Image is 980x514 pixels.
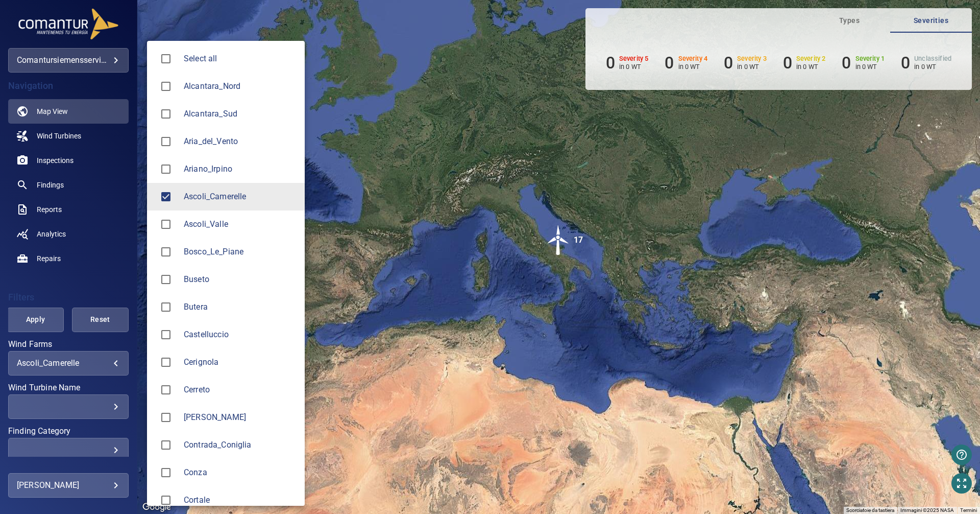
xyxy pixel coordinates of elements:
div: Wind Farms Ascoli_Valle [184,218,297,230]
span: Alcantara_Sud [184,108,297,120]
span: Bosco_Le_Piane [155,241,177,263]
span: Conza [184,466,297,479]
span: Contrada_Coniglia [155,434,177,456]
div: Wind Farms Alcantara_Sud [184,108,297,120]
div: Wind Farms Castelluccio [184,329,297,341]
span: Cerreto [184,384,297,396]
span: [PERSON_NAME] [184,411,297,424]
span: Cortale [155,489,177,511]
span: Cerignola [184,356,297,368]
span: Select all [184,53,297,65]
div: Wind Farms Ascoli_Camerelle [184,191,297,203]
span: Ariano_Irpino [155,158,177,180]
div: Wind Farms Conza [184,466,297,479]
span: Cerreto [155,379,177,401]
span: Bosco_Le_Piane [184,246,297,258]
span: Ascoli_Valle [155,214,177,235]
div: Wind Farms Ciro [184,411,297,424]
span: Ariano_Irpino [184,163,297,175]
div: Wind Farms Ariano_Irpino [184,163,297,175]
span: Castelluccio [155,324,177,345]
div: Wind Farms Cortale [184,494,297,506]
div: Wind Farms Aria_del_Vento [184,135,297,148]
span: Cerignola [155,352,177,373]
span: Butera [155,296,177,318]
span: Cortale [184,494,297,506]
span: Ascoli_Valle [184,218,297,230]
span: Ascoli_Camerelle [155,186,177,207]
div: Wind Farms Cerreto [184,384,297,396]
span: Buseto [184,273,297,286]
span: Buseto [155,269,177,290]
span: Aria_del_Vento [184,135,297,148]
span: Alcantara_Nord [155,76,177,97]
div: Wind Farms Alcantara_Nord [184,80,297,92]
span: Castelluccio [184,329,297,341]
div: Wind Farms Butera [184,301,297,313]
span: Alcantara_Sud [155,103,177,125]
div: Wind Farms Cerignola [184,356,297,368]
span: Contrada_Coniglia [184,439,297,451]
span: Ciro [155,407,177,428]
span: Butera [184,301,297,313]
span: Ascoli_Camerelle [184,191,297,203]
span: Conza [155,462,177,483]
span: Aria_del_Vento [155,131,177,152]
div: Wind Farms Bosco_Le_Piane [184,246,297,258]
div: Wind Farms Contrada_Coniglia [184,439,297,451]
div: Wind Farms Buseto [184,273,297,286]
span: Alcantara_Nord [184,80,297,92]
